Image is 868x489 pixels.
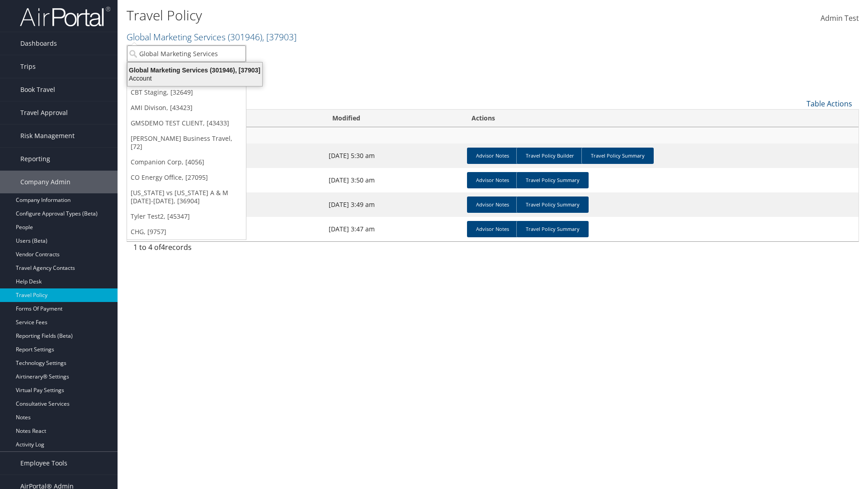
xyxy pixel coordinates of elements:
span: , [ 37903 ] [262,31,297,43]
td: Global Marketing Services [127,127,859,144]
a: Companion Corp, [4056] [127,154,246,170]
a: Admin Test [821,5,859,33]
a: Travel Policy Summary [516,221,589,237]
a: Travel Policy Summary [516,197,589,213]
a: Travel Policy Builder [516,148,583,164]
div: 1 to 4 of records [133,242,303,257]
td: [DATE] 3:47 am [324,217,463,241]
img: airportal-logo.png [20,6,110,27]
a: Tyler Test2, [45347] [127,209,246,224]
a: Advisor Notes [467,221,518,237]
a: Global Marketing Services [127,31,297,43]
a: Advisor Notes [467,197,518,213]
a: [US_STATE] vs [US_STATE] A & M [DATE]-[DATE], [36904] [127,185,246,209]
span: Company Admin [20,171,71,193]
div: Global Marketing Services (301946), [37903] [122,66,268,74]
td: [DATE] 3:50 am [324,168,463,192]
a: CHG, [9757] [127,224,246,240]
a: Travel Policy Summary [581,148,654,164]
span: Employee Tools [20,452,67,475]
a: Advisor Notes [467,148,518,164]
a: GMSDEMO TEST CLIENT, [43433] [127,115,246,131]
a: CO Energy Office, [27095] [127,170,246,185]
span: ( 301946 ) [228,31,262,43]
input: Search Accounts [127,45,246,62]
span: 4 [161,242,165,252]
span: Risk Management [20,125,75,147]
span: Book Travel [20,78,55,101]
span: Trips [20,55,36,78]
a: Table Actions [807,99,852,109]
a: Travel Policy Summary [516,172,589,188]
a: AMI Divison, [43423] [127,100,246,115]
h1: Travel Policy [127,6,615,25]
span: Dashboards [20,32,57,55]
td: [DATE] 5:30 am [324,144,463,168]
span: Travel Approval [20,101,68,124]
th: Modified: activate to sort column ascending [324,110,463,127]
td: [DATE] 3:49 am [324,192,463,217]
th: Actions [463,110,859,127]
span: Reporting [20,148,50,170]
a: Advisor Notes [467,172,518,188]
a: CBT Staging, [32649] [127,85,246,100]
a: [PERSON_NAME] Business Travel, [72] [127,131,246,154]
div: Account [122,74,268,82]
span: Admin Test [821,13,859,23]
